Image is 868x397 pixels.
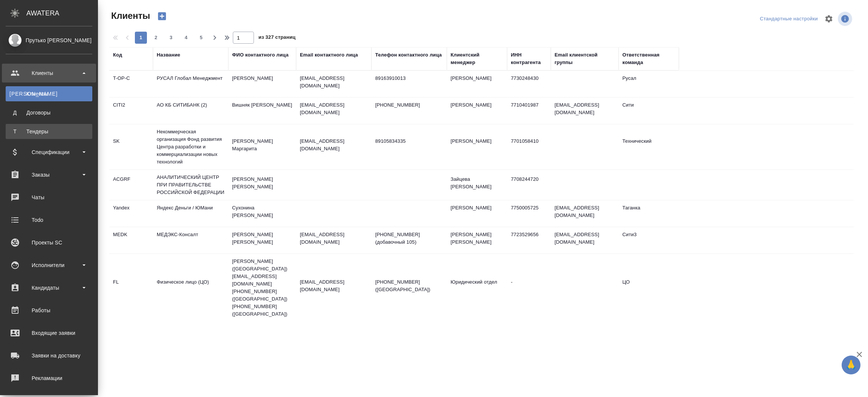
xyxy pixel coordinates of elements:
div: Email контактного лица [300,51,358,59]
div: Клиентский менеджер [451,51,503,66]
a: Чаты [2,188,96,207]
div: AWATERA [26,6,98,21]
div: ФИО контактного лица [232,51,289,59]
p: 89163910013 [375,75,443,82]
div: Проекты SC [6,237,92,248]
div: Работы [6,305,92,316]
button: 3 [165,32,177,44]
td: Yandex [109,200,153,227]
p: [PHONE_NUMBER] (добавочный 105) [375,231,443,246]
div: Email клиентской группы [555,51,615,66]
td: ЦО [619,275,679,301]
td: Яндекс Деньги / ЮМани [153,200,228,227]
p: [EMAIL_ADDRESS][DOMAIN_NAME] [300,137,368,153]
td: [EMAIL_ADDRESS][DOMAIN_NAME] [551,227,619,253]
button: Создать [153,10,171,23]
td: Зайцева [PERSON_NAME] [447,172,507,198]
span: 2 [150,34,162,41]
td: Технический [619,134,679,160]
div: Ответственная команда [622,51,675,66]
td: Сити [619,98,679,124]
td: 7701058410 [507,134,551,160]
td: [PERSON_NAME] [PERSON_NAME] [228,227,296,253]
td: [PERSON_NAME] [447,71,507,97]
div: Спецификации [6,147,92,158]
div: Todo [6,214,92,226]
td: T-OP-C [109,71,153,97]
span: Клиенты [109,10,150,22]
td: SK [109,134,153,160]
p: [EMAIL_ADDRESS][DOMAIN_NAME] [300,231,368,246]
td: 7750005725 [507,200,551,227]
div: ИНН контрагента [511,51,547,66]
td: 7730248430 [507,71,551,97]
div: Рекламации [6,373,92,384]
p: [EMAIL_ADDRESS][DOMAIN_NAME] [300,75,368,90]
div: Код [113,51,122,59]
p: [PHONE_NUMBER] ([GEOGRAPHIC_DATA]) [375,278,443,293]
td: CITI2 [109,98,153,124]
div: Договоры [9,109,89,116]
a: Рекламации [2,369,96,388]
span: Посмотреть информацию [838,12,854,26]
span: из 327 страниц [258,33,295,44]
span: Настроить таблицу [820,10,838,28]
div: Исполнители [6,260,92,271]
p: [EMAIL_ADDRESS][DOMAIN_NAME] [300,278,368,293]
a: Проекты SC [2,233,96,252]
a: Входящие заявки [2,324,96,342]
td: ACGRF [109,172,153,198]
span: 3 [165,34,177,41]
a: [PERSON_NAME]Клиенты [6,86,92,101]
td: МЕДЭКС-Консалт [153,227,228,253]
a: ТТендеры [6,124,92,139]
span: 5 [195,34,207,41]
td: Сити3 [619,227,679,253]
td: Таганка [619,200,679,227]
td: РУСАЛ Глобал Менеджмент [153,71,228,97]
div: Кандидаты [6,282,92,293]
td: АНАЛИТИЧЕСКИЙ ЦЕНТР ПРИ ПРАВИТЕЛЬСТВЕ РОССИЙСКОЙ ФЕДЕРАЦИИ [153,170,228,200]
button: 🙏 [842,356,860,374]
td: [PERSON_NAME] [447,98,507,124]
div: Чаты [6,192,92,203]
div: Заказы [6,169,92,180]
td: - [507,275,551,301]
td: [PERSON_NAME] [PERSON_NAME] [447,227,507,253]
div: Клиенты [9,90,89,98]
td: [PERSON_NAME] Маргарита [228,134,296,160]
td: Вишняк [PERSON_NAME] [228,98,296,124]
div: Клиенты [6,67,92,79]
span: 🙏 [845,357,857,373]
td: Физическое лицо (ЦО) [153,275,228,301]
a: ДДоговоры [6,105,92,120]
td: 7710401987 [507,98,551,124]
td: Юридический отдел [447,275,507,301]
a: Todo [2,211,96,229]
span: 4 [180,34,192,41]
div: Название [157,51,180,59]
button: 4 [180,32,192,44]
td: [EMAIL_ADDRESS][DOMAIN_NAME] [551,200,619,227]
td: 7723529656 [507,227,551,253]
td: [EMAIL_ADDRESS][DOMAIN_NAME] [551,98,619,124]
div: Прутько [PERSON_NAME] [6,36,92,44]
a: Заявки на доставку [2,346,96,365]
td: [PERSON_NAME] [447,200,507,227]
td: FL [109,275,153,301]
p: 89105834335 [375,137,443,145]
div: Тендеры [9,128,89,135]
div: split button [758,13,820,25]
td: [PERSON_NAME] [228,71,296,97]
button: 5 [195,32,207,44]
td: Некоммерческая организация Фонд развития Центра разработки и коммерциализации новых технологий [153,124,228,169]
p: [EMAIL_ADDRESS][DOMAIN_NAME] [300,101,368,116]
a: Работы [2,301,96,320]
td: [PERSON_NAME] [PERSON_NAME] [228,172,296,198]
td: 7708244720 [507,172,551,198]
div: Телефон контактного лица [375,51,442,59]
div: Входящие заявки [6,327,92,339]
td: [PERSON_NAME] ([GEOGRAPHIC_DATA]) [EMAIL_ADDRESS][DOMAIN_NAME] [PHONE_NUMBER] ([GEOGRAPHIC_DATA])... [228,254,296,322]
p: [PHONE_NUMBER] [375,101,443,109]
div: Заявки на доставку [6,350,92,361]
